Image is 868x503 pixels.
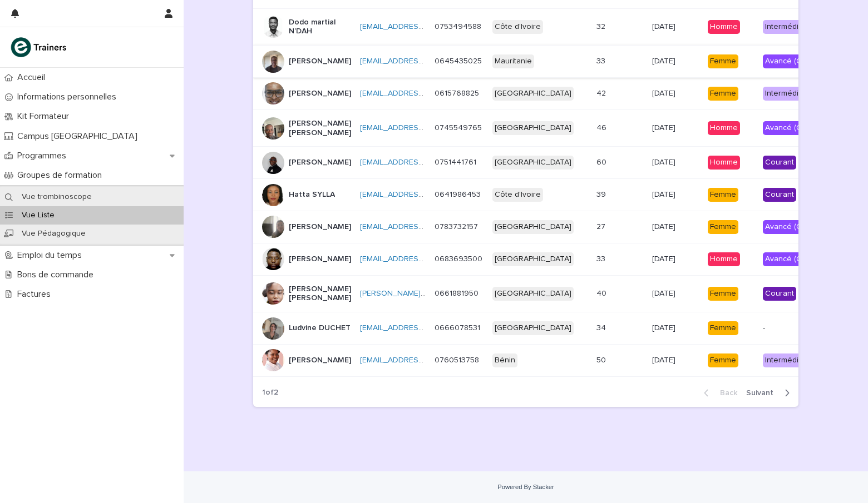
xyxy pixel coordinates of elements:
p: - [763,323,859,333]
p: Programmes [13,151,75,161]
div: Intermédiaire (B1 - B2) [763,20,845,34]
div: [GEOGRAPHIC_DATA] [492,156,574,170]
p: Groupes de formation [13,170,111,181]
p: [DATE] [652,321,678,333]
div: Femme [708,353,738,367]
a: [EMAIL_ADDRESS][DOMAIN_NAME] [360,57,486,65]
p: 0641986453 [435,188,483,200]
p: [DATE] [652,220,678,232]
div: [GEOGRAPHIC_DATA] [492,121,574,135]
p: 33 [596,252,608,264]
p: 40 [596,287,609,298]
div: Intermédiaire (B1 - B2) [763,353,845,367]
div: Bénin [492,353,517,367]
p: 42 [596,87,608,98]
div: Avancé (C1 - C2) [763,121,826,135]
div: Côte d'Ivoire [492,20,543,34]
p: [PERSON_NAME] [289,255,351,264]
p: [PERSON_NAME] [289,356,351,365]
p: Hatta SYLLA [289,190,335,200]
div: Mauritanie [492,54,534,68]
div: Courant [763,287,796,301]
div: Femme [708,220,738,234]
div: Intermédiaire (B1 - B2) [763,87,845,101]
div: Femme [708,188,738,202]
p: 0645435025 [435,54,484,66]
p: Kit Formateur [13,111,78,122]
p: 39 [596,188,608,200]
p: Informations personnelles [13,92,125,102]
p: 32 [596,20,608,32]
div: Femme [708,54,738,68]
div: Courant [763,188,796,202]
a: [EMAIL_ADDRESS][DOMAIN_NAME] [360,255,486,263]
p: 1 of 2 [253,379,287,406]
p: 0753494588 [435,20,484,32]
p: [DATE] [652,353,678,365]
a: [EMAIL_ADDRESS][DOMAIN_NAME] [360,158,486,166]
p: Vue trombinoscope [13,192,101,202]
div: [GEOGRAPHIC_DATA] [492,321,574,335]
p: [PERSON_NAME] [PERSON_NAME] [289,119,351,138]
span: Next [746,389,780,397]
p: 0615768825 [435,87,481,98]
p: Bons de commande [13,270,102,280]
p: Dodo martial N’DAH [289,18,351,37]
p: [DATE] [652,252,678,264]
p: Ludvine DUCHET [289,323,351,333]
a: [EMAIL_ADDRESS][DOMAIN_NAME] [360,124,486,132]
div: Homme [708,156,740,170]
div: Homme [708,20,740,34]
p: [DATE] [652,20,678,32]
div: Courant [763,156,796,170]
p: Vue Liste [13,211,63,220]
div: [GEOGRAPHIC_DATA] [492,252,574,266]
button: Back [695,388,742,398]
div: Femme [708,321,738,335]
a: Powered By Stacker [497,484,554,490]
p: 34 [596,321,608,333]
div: Avancé (C1 - C2) [763,220,826,234]
span: Back [713,389,737,397]
p: [PERSON_NAME] [289,222,351,232]
p: 0745549765 [435,121,484,133]
p: Factures [13,289,60,300]
p: [DATE] [652,156,678,167]
a: [EMAIL_ADDRESS][DOMAIN_NAME] [360,23,486,31]
p: 0666078531 [435,321,482,333]
div: Avancé (C1 - C2) [763,54,826,68]
a: [EMAIL_ADDRESS][DOMAIN_NAME] [360,191,486,198]
p: 0683693500 [435,252,485,264]
a: [PERSON_NAME][EMAIL_ADDRESS][PERSON_NAME][DOMAIN_NAME] [360,290,607,297]
p: [DATE] [652,87,678,98]
p: 60 [596,156,609,167]
p: Accueil [13,72,54,83]
div: Avancé (C1 - C2) [763,252,826,266]
div: [GEOGRAPHIC_DATA] [492,287,574,301]
p: 33 [596,54,608,66]
p: 50 [596,353,608,365]
div: Côte d'Ivoire [492,188,543,202]
a: [EMAIL_ADDRESS][DOMAIN_NAME] [360,223,486,231]
p: 0751441761 [435,156,479,167]
a: [EMAIL_ADDRESS][DOMAIN_NAME] [360,324,486,332]
a: [EMAIL_ADDRESS][PERSON_NAME][DOMAIN_NAME] [360,89,546,97]
p: [DATE] [652,54,678,66]
div: [GEOGRAPHIC_DATA] [492,220,574,234]
p: [DATE] [652,188,678,200]
p: 0661881950 [435,287,481,298]
div: Homme [708,121,740,135]
p: Campus [GEOGRAPHIC_DATA] [13,131,146,142]
p: [DATE] [652,287,678,298]
p: 27 [596,220,608,232]
p: [DATE] [652,121,678,133]
p: 0783732157 [435,220,480,232]
p: 0760513758 [435,353,481,365]
div: Homme [708,252,740,266]
p: [PERSON_NAME] [289,158,351,167]
p: Vue Pédagogique [13,229,95,238]
div: Femme [708,87,738,101]
a: [EMAIL_ADDRESS][DOMAIN_NAME] [360,356,486,364]
p: 46 [596,121,609,133]
p: [PERSON_NAME] [289,89,351,98]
